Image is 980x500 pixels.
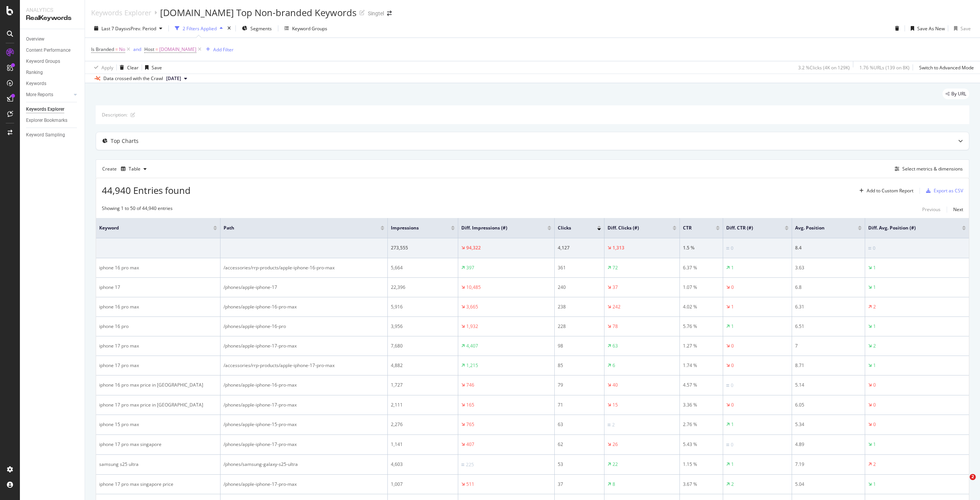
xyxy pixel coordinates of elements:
span: 2025 Sep. 28th [166,75,181,82]
span: 2 [970,474,976,480]
img: Equal [868,247,871,249]
div: Analytics [26,6,78,14]
span: [DOMAIN_NAME] [159,44,196,55]
div: 1 [873,323,876,330]
div: iphone 16 pro max [99,264,217,271]
div: 0 [731,441,733,448]
div: 22 [612,461,618,468]
div: /phones/apple-iphone-17-pro-max [224,441,384,448]
div: Save [152,64,162,71]
a: Keyword Groups [26,57,79,66]
div: 79 [558,382,601,389]
div: iphone 17 pro max [99,362,217,369]
div: 4,603 [391,461,455,468]
div: /phones/apple-iphone-17-pro-max [224,402,384,408]
span: Host [144,46,154,52]
div: 63 [612,343,618,349]
div: Clear [127,64,139,71]
div: More Reports [26,91,53,99]
div: Next [953,206,963,213]
div: iphone 16 pro max [99,303,217,310]
div: Keywords [26,80,46,88]
div: 6.05 [795,402,862,408]
div: 1 [873,284,876,291]
div: 1.76 % URLs ( 139 on 8K ) [859,64,910,71]
div: 0 [873,402,876,408]
div: 78 [612,323,618,330]
div: 62 [558,441,601,448]
span: By URL [951,92,966,96]
div: /accessories/rrp-products/apple-iphone-16-pro-max [224,264,384,271]
div: 1.15 % [683,461,720,468]
button: Add Filter [203,45,234,54]
div: /phones/apple-iphone-15-pro-max [224,421,384,428]
div: 98 [558,343,601,349]
button: Export as CSV [923,185,963,197]
div: 0 [731,362,734,369]
div: 2,111 [391,402,455,408]
div: 746 [466,382,474,389]
div: 2.76 % [683,421,720,428]
div: 8.4 [795,244,862,251]
div: 2 [873,343,876,349]
div: 0 [873,382,876,389]
button: Table [118,163,150,175]
div: 53 [558,461,601,468]
div: 4.89 [795,441,862,448]
div: 6.31 [795,303,862,310]
span: CTR [683,225,704,231]
div: 1 [731,303,734,310]
button: Last 7 DaysvsPrev. Period [91,22,165,34]
div: Add to Custom Report [867,189,913,193]
div: iphone 17 pro max singapore price [99,481,217,488]
span: Diff. Impressions (#) [461,225,536,231]
div: 3.67 % [683,481,720,488]
button: Select metrics & dimensions [892,164,963,174]
button: Next [953,205,963,214]
div: 2 [731,481,734,488]
div: 2 [612,421,615,428]
div: [DOMAIN_NAME] Top Non-branded Keywords [160,6,356,19]
a: Keyword Sampling [26,131,79,139]
div: 4.57 % [683,382,720,389]
div: 4,407 [466,343,478,349]
div: samsung s25 ultra [99,461,217,468]
div: Select metrics & dimensions [902,166,963,172]
div: Content Performance [26,46,70,54]
div: Table [129,167,140,171]
div: iphone 17 pro max singapore [99,441,217,448]
div: 85 [558,362,601,369]
div: RealKeywords [26,14,78,23]
div: 4,127 [558,244,601,251]
div: 63 [558,421,601,428]
div: 10,485 [466,284,481,291]
div: /phones/apple-iphone-17-pro-max [224,481,384,488]
div: Showing 1 to 50 of 44,940 entries [102,205,173,214]
button: Switch to Advanced Mode [916,61,974,74]
div: 7 [795,343,862,349]
div: /phones/apple-iphone-16-pro-max [224,303,384,310]
div: 1 [731,421,734,428]
div: /accessories/rrp-products/apple-iphone-17-pro-max [224,362,384,369]
span: Diff. CTR (#) [726,225,773,231]
div: 1.74 % [683,362,720,369]
a: Keywords [26,80,79,88]
img: Equal [608,424,611,426]
a: Overview [26,35,79,43]
div: 165 [466,402,474,408]
div: 765 [466,421,474,428]
div: 94,322 [466,244,481,251]
div: 0 [731,284,734,291]
div: 2 [873,303,876,310]
span: Avg. Position [795,225,846,231]
div: 3.36 % [683,402,720,408]
a: Keywords Explorer [91,8,151,17]
span: Impressions [391,225,439,231]
a: Content Performance [26,46,79,54]
span: Last 7 Days [101,25,126,32]
div: Keyword Groups [26,57,60,66]
div: 1.27 % [683,343,720,349]
div: Keyword Sampling [26,131,65,139]
span: = [155,46,158,52]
